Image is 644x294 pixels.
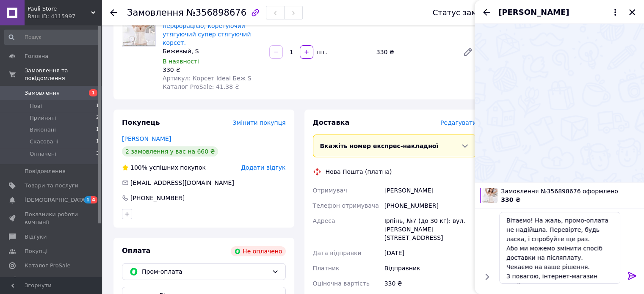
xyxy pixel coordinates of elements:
div: Ірпінь, №7 (до 30 кг): вул. [PERSON_NAME][STREET_ADDRESS] [383,213,478,245]
div: 330 ₴ [383,276,478,291]
div: шт. [314,48,328,56]
span: Змінити покупця [233,119,286,126]
span: 1 [89,89,97,96]
div: 330 ₴ [373,46,456,58]
span: Замовлення [127,8,184,18]
button: Назад [481,7,492,17]
span: Каталог ProSale: 41.38 ₴ [163,83,239,90]
span: Оплачені [30,150,56,158]
span: Адреса [313,217,335,224]
span: 2 [96,114,99,122]
div: [PERSON_NAME] [383,183,478,198]
a: Редагувати [459,44,476,60]
span: Замовлення та повідомлення [25,67,102,82]
span: Повідомлення [25,168,66,175]
div: Нова Пошта (платна) [323,168,394,176]
div: Бежевый, S [163,47,263,55]
span: Дата відправки [313,250,362,256]
input: Пошук [4,30,100,45]
div: 330 ₴ [163,66,263,74]
div: [PHONE_NUMBER] [383,198,478,213]
div: 2 замовлення у вас на 660 ₴ [122,146,218,157]
span: 3 [96,150,99,158]
span: Нові [30,102,42,110]
span: 1 [96,126,99,134]
span: Телефон отримувача [313,202,379,209]
span: 4 [91,196,97,203]
span: Прийняті [30,114,56,122]
div: Ваш ID: 4115997 [28,13,102,20]
span: Покупець [122,118,160,126]
a: Дихаючий корсет з перфорацією, корегуючий утягуючий супер стягуючий корсет. [163,14,251,46]
span: Показники роботи компанії [25,211,78,226]
button: [PERSON_NAME] [498,7,620,18]
span: Виконані [30,126,56,134]
span: Покупці [25,247,47,255]
span: 1 [96,138,99,146]
div: Статус замовлення [433,8,511,17]
span: Оплата [122,247,150,255]
span: Товари та послуги [25,182,78,190]
span: Замовлення [25,89,60,97]
div: Відправник [383,261,478,276]
div: [DATE] [383,245,478,261]
button: Закрити [627,7,637,17]
span: Вкажіть номер експрес-накладної [320,143,439,149]
span: №356898676 [186,8,246,18]
img: Дихаючий корсет з перфорацією, корегуючий утягуючий супер стягуючий корсет. [122,14,155,46]
span: Платник [313,265,340,272]
span: Головна [25,52,48,60]
span: [EMAIL_ADDRESS][DOMAIN_NAME] [130,179,234,186]
span: Отримувач [313,187,347,194]
span: 1 [84,196,91,203]
span: Pauli Store [28,5,91,13]
span: Відгуки [25,233,47,241]
div: [PHONE_NUMBER] [130,194,185,202]
span: 330 ₴ [501,196,520,203]
a: [PERSON_NAME] [122,135,171,142]
button: Показати кнопки [481,271,492,282]
textarea: Вітаємо! На жаль, промо-оплата не надійшла. Перевірте, будь ласка, і спробуйте ще раз. Або ми мож... [499,212,620,284]
div: успішних покупок [122,163,206,172]
span: Пром-оплата [142,267,268,276]
span: Замовлення №356898676 оформлено [501,187,639,195]
span: 100% [130,164,147,171]
img: 6757208789_w100_h100_dyshaschij-korset-s.jpg [482,188,498,203]
span: В наявності [163,58,199,65]
span: Артикул: Корсет Ideal Беж S [163,75,252,82]
span: Додати відгук [241,164,285,171]
span: Доставка [313,118,350,126]
span: [PERSON_NAME] [498,7,569,18]
span: Скасовані [30,138,58,146]
span: 1 [96,102,99,110]
span: [DEMOGRAPHIC_DATA] [25,196,87,204]
div: Не оплачено [231,246,285,256]
span: Редагувати [440,119,476,126]
div: Повернутися назад [110,8,117,17]
span: Каталог ProSale [25,262,70,269]
span: Аналітика [25,276,54,284]
span: Оціночна вартість [313,280,370,287]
